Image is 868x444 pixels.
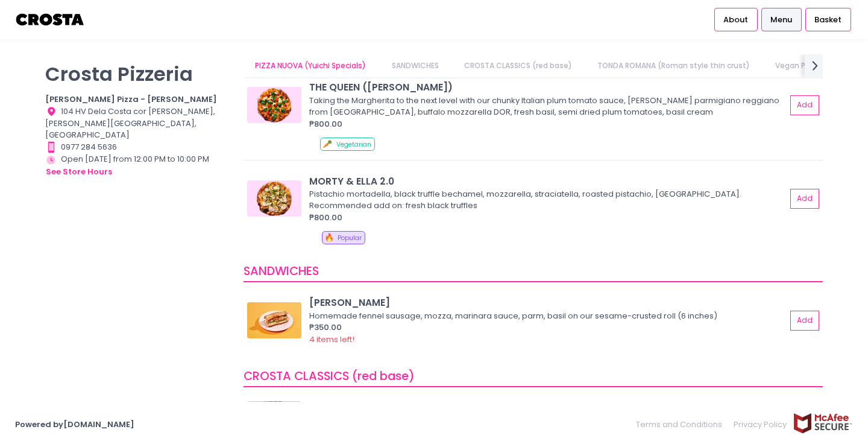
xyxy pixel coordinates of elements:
[790,189,819,209] button: Add
[45,165,113,179] button: see store hours
[244,263,319,279] span: SANDWICHES
[764,54,832,77] a: Vegan Pizza
[814,14,841,26] span: Basket
[324,232,334,243] span: 🔥
[15,9,86,30] img: logo
[790,95,819,115] button: Add
[714,8,758,31] a: About
[309,322,786,334] div: ₱350.00
[790,311,819,331] button: Add
[45,94,217,105] b: [PERSON_NAME] Pizza - [PERSON_NAME]
[338,233,362,243] span: Popular
[309,212,786,224] div: ₱800.00
[336,140,371,149] span: Vegetarian
[247,87,301,123] img: THE QUEEN (Margherita)
[761,8,802,31] a: Menu
[309,80,786,94] div: THE QUEEN ([PERSON_NAME])
[586,54,762,77] a: TONDA ROMANA (Roman style thin crust)
[45,153,228,179] div: Open [DATE] from 12:00 PM to 10:00 PM
[45,141,228,153] div: 0977 284 5636
[770,14,792,26] span: Menu
[452,54,583,77] a: CROSTA CLASSICS (red base)
[247,180,301,217] img: MORTY & ELLA 2.0
[793,413,853,434] img: mcafee-secure
[636,413,728,436] a: Terms and Conditions
[309,401,786,414] div: Basic Betch
[309,95,782,118] div: Taking the Margherita to the next level with our chunky Italian plum tomato sauce, [PERSON_NAME] ...
[247,401,301,437] img: Basic Betch
[309,296,786,309] div: [PERSON_NAME]
[322,138,332,150] span: 🥕
[309,334,354,345] span: 4 items left!
[309,188,782,212] div: Pistachio mortadella, black truffle bechamel, mozzarella, straciatella, roasted pistachio, [GEOGR...
[15,419,134,430] a: Powered by[DOMAIN_NAME]
[728,413,793,436] a: Privacy Policy
[45,62,228,86] p: Crosta Pizzeria
[309,174,786,188] div: MORTY & ELLA 2.0
[309,310,782,322] div: Homemade fennel sausage, mozza, marinara sauce, parm, basil on our sesame-crusted roll (6 inches)
[309,118,786,130] div: ₱800.00
[244,54,378,77] a: PIZZA NUOVA (Yuichi Specials)
[723,14,748,26] span: About
[45,106,228,141] div: 104 HV Dela Costa cor [PERSON_NAME], [PERSON_NAME][GEOGRAPHIC_DATA], [GEOGRAPHIC_DATA]
[244,368,415,384] span: CROSTA CLASSICS (red base)
[380,54,450,77] a: SANDWICHES
[247,302,301,338] img: HOAGIE ROLL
